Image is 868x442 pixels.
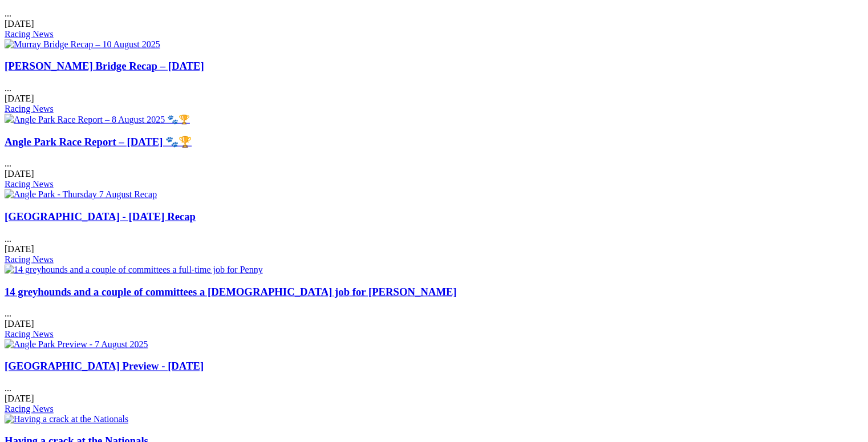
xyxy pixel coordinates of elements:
[5,415,128,425] img: Having a crack at the Nationals
[5,179,54,189] a: Racing News
[5,39,160,50] img: Murray Bridge Recap – 10 August 2025
[5,104,54,113] a: Racing News
[5,136,192,148] a: Angle Park Race Report – [DATE] 🐾🏆
[5,244,34,254] span: [DATE]
[5,19,34,29] span: [DATE]
[5,210,863,265] div: ...
[5,210,196,222] a: [GEOGRAPHIC_DATA] - [DATE] Recap
[5,114,190,125] img: Angle Park Race Report – 8 August 2025 🐾🏆
[5,254,54,264] a: Racing News
[5,94,34,103] span: [DATE]
[5,189,157,200] img: Angle Park - Thursday 7 August Recap
[5,286,863,340] div: ...
[5,286,457,298] a: 14 greyhounds and a couple of committees a [DEMOGRAPHIC_DATA] job for [PERSON_NAME]
[5,169,34,179] span: [DATE]
[5,329,54,339] a: Racing News
[5,265,263,275] img: 14 greyhounds and a couple of committees a full-time job for Penny
[5,60,863,114] div: ...
[5,136,863,190] div: ...
[5,360,863,415] div: ...
[5,394,34,404] span: [DATE]
[5,319,34,329] span: [DATE]
[5,339,148,350] img: Angle Park Preview - 7 August 2025
[5,360,204,372] a: [GEOGRAPHIC_DATA] Preview - [DATE]
[5,60,204,72] a: [PERSON_NAME] Bridge Recap – [DATE]
[5,29,54,39] a: Racing News
[5,404,54,414] a: Racing News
